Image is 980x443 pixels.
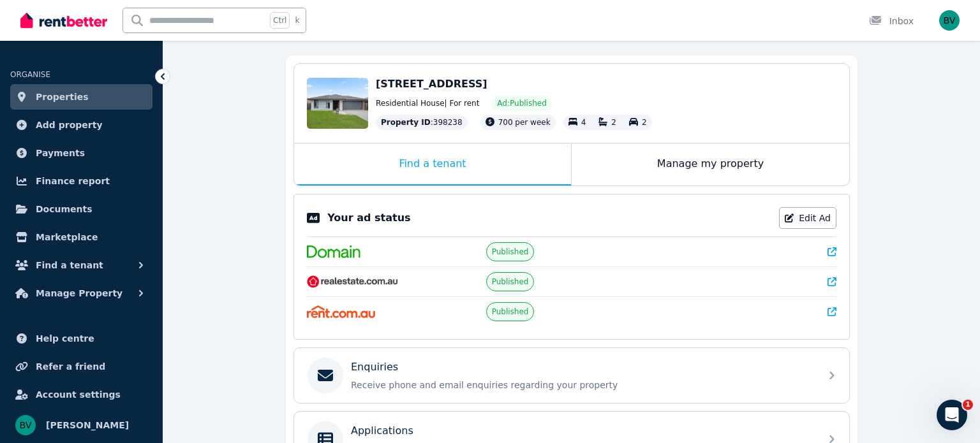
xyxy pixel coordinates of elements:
span: ORGANISE [10,70,50,79]
iframe: Intercom live chat [937,400,967,430]
a: Payments [10,140,152,166]
span: [STREET_ADDRESS] [376,78,487,90]
a: Refer a friend [10,354,152,379]
div: Find a tenant [294,143,571,185]
a: Finance report [10,168,152,194]
span: Properties [36,89,89,105]
a: Edit Ad [779,207,836,229]
img: Benmon Mammen Varghese [939,10,960,31]
a: EnquiriesReceive phone and email enquiries regarding your property [294,348,849,403]
span: 4 [581,118,586,127]
span: 2 [642,118,647,127]
span: Finance report [36,173,110,189]
span: Help centre [36,331,94,346]
a: Marketplace [10,224,152,250]
img: Domain.com.au [307,245,360,258]
span: 1 [963,400,973,410]
span: Marketplace [36,229,98,245]
img: RealEstate.com.au [307,275,398,288]
span: Payments [36,145,85,161]
span: Published [492,277,529,287]
a: Documents [10,196,152,222]
span: Residential House | For rent [376,98,479,108]
p: Enquiries [351,359,398,375]
button: Find a tenant [10,252,152,278]
span: k [295,15,299,25]
span: Published [492,247,529,257]
img: RentBetter [20,11,107,30]
span: 700 per week [498,118,551,127]
img: Benmon Mammen Varghese [15,415,36,435]
p: Your ad status [327,210,410,226]
a: Help centre [10,326,152,351]
button: Manage Property [10,280,152,306]
span: Documents [36,201,93,217]
p: Applications [351,423,413,439]
span: [PERSON_NAME] [46,418,129,433]
div: Manage my property [572,143,849,185]
span: Refer a friend [36,359,105,374]
span: Find a tenant [36,258,103,273]
span: Ad: Published [497,98,546,108]
p: Receive phone and email enquiries regarding your property [351,379,813,391]
span: Ctrl [270,12,290,29]
a: Account settings [10,382,152,407]
span: 2 [611,118,616,127]
span: Add property [36,117,103,133]
a: Properties [10,84,152,110]
img: Rent.com.au [307,305,375,318]
span: Account settings [36,387,121,402]
a: Add property [10,112,152,138]
span: Manage Property [36,286,122,301]
div: Inbox [869,15,914,27]
span: Published [492,307,529,317]
span: Property ID [381,117,431,127]
div: : 398238 [376,115,468,130]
